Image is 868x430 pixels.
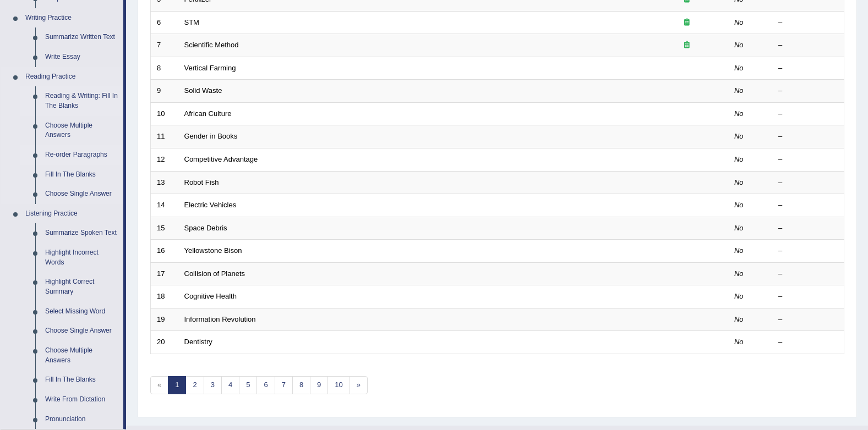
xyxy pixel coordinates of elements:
[734,269,744,278] em: No
[292,376,310,394] a: 8
[184,64,236,72] a: Vertical Farming
[168,376,186,394] a: 1
[40,243,123,272] a: Highlight Incorrect Words
[778,223,838,234] div: –
[151,102,178,125] td: 10
[20,204,123,224] a: Listening Practice
[40,165,123,185] a: Fill In The Blanks
[184,338,212,346] a: Dentistry
[778,109,838,119] div: –
[151,125,178,148] td: 11
[778,86,838,96] div: –
[184,201,237,209] a: Electric Vehicles
[185,376,204,394] a: 2
[40,272,123,301] a: Highlight Correct Summary
[20,8,123,28] a: Writing Practice
[151,171,178,194] td: 13
[778,269,838,279] div: –
[151,285,178,308] td: 18
[40,47,123,67] a: Write Essay
[275,376,293,394] a: 7
[778,131,838,142] div: –
[40,86,123,115] a: Reading & Writing: Fill In The Blanks
[778,178,838,188] div: –
[256,376,275,394] a: 6
[151,80,178,103] td: 9
[221,376,239,394] a: 4
[734,86,744,95] em: No
[184,315,256,323] a: Information Revolution
[734,18,744,26] em: No
[40,302,123,322] a: Select Missing Word
[20,67,123,87] a: Reading Practice
[184,178,219,186] a: Robot Fish
[239,376,257,394] a: 5
[184,224,227,232] a: Space Debris
[151,240,178,263] td: 16
[151,148,178,171] td: 12
[151,34,178,57] td: 7
[310,376,328,394] a: 9
[734,178,744,186] em: No
[40,223,123,243] a: Summarize Spoken Text
[327,376,350,394] a: 10
[734,41,744,49] em: No
[734,315,744,323] em: No
[40,145,123,165] a: Re-order Paragraphs
[734,246,744,255] em: No
[184,132,238,140] a: Gender in Books
[184,269,245,278] a: Collision of Planets
[778,337,838,348] div: –
[734,338,744,346] em: No
[734,109,744,118] em: No
[778,18,838,28] div: –
[204,376,222,394] a: 3
[184,246,242,255] a: Yellowstone Bison
[40,184,123,204] a: Choose Single Answer
[151,194,178,217] td: 14
[778,315,838,325] div: –
[734,292,744,300] em: No
[151,11,178,34] td: 6
[652,18,722,28] div: Exam occurring question
[151,308,178,331] td: 19
[40,341,123,370] a: Choose Multiple Answers
[778,63,838,74] div: –
[184,109,232,118] a: African Culture
[778,155,838,165] div: –
[151,57,178,80] td: 8
[778,291,838,302] div: –
[778,246,838,256] div: –
[350,376,368,394] a: »
[150,376,168,394] span: «
[734,224,744,232] em: No
[151,262,178,285] td: 17
[734,64,744,72] em: No
[40,116,123,145] a: Choose Multiple Answers
[184,18,199,26] a: STM
[652,40,722,51] div: Exam occurring question
[151,331,178,354] td: 20
[778,200,838,211] div: –
[40,410,123,429] a: Pronunciation
[40,27,123,47] a: Summarize Written Text
[40,321,123,341] a: Choose Single Answer
[40,370,123,390] a: Fill In The Blanks
[734,132,744,140] em: No
[151,217,178,240] td: 15
[184,155,258,163] a: Competitive Advantage
[734,155,744,163] em: No
[184,41,239,49] a: Scientific Method
[734,201,744,209] em: No
[778,40,838,51] div: –
[184,292,237,300] a: Cognitive Health
[184,86,222,95] a: Solid Waste
[40,390,123,410] a: Write From Dictation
